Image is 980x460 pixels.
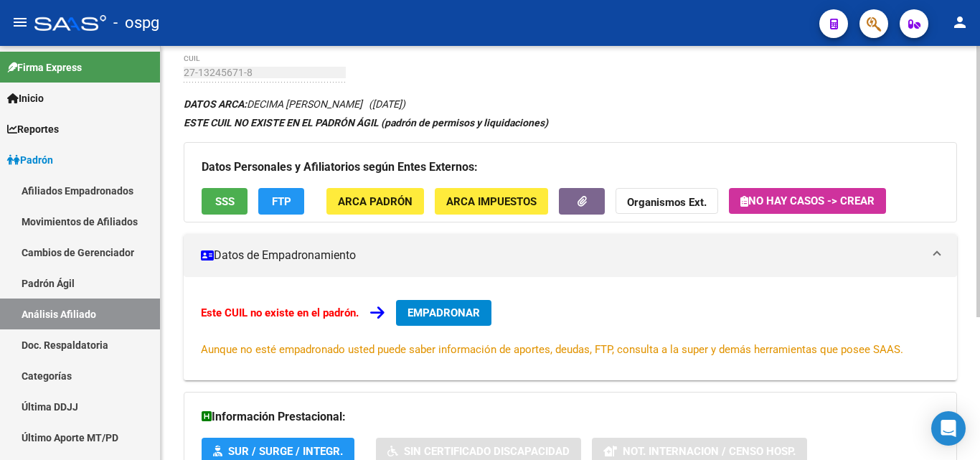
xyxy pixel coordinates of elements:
[272,195,291,208] span: FTP
[215,195,235,208] span: SSS
[11,14,29,31] mat-icon: menu
[396,300,491,326] button: EMPADRONAR
[228,445,343,458] span: SUR / SURGE / INTEGR.
[184,277,957,380] div: Datos de Empadronamiento
[7,121,59,137] span: Reportes
[435,188,548,215] button: ARCA Impuestos
[113,7,159,39] span: - ospg
[627,196,707,209] strong: Organismos Ext.
[184,117,548,128] strong: ESTE CUIL NO EXISTE EN EL PADRÓN ÁGIL (padrón de permisos y liquidaciones)
[202,407,939,427] h3: Información Prestacional:
[623,445,796,458] span: Not. Internacion / Censo Hosp.
[338,195,413,208] span: ARCA Padrón
[201,248,923,263] mat-panel-title: Datos de Empadronamiento
[404,445,570,458] span: Sin Certificado Discapacidad
[184,98,247,110] strong: DATOS ARCA:
[202,157,939,177] h3: Datos Personales y Afiliatorios según Entes Externos:
[7,152,53,168] span: Padrón
[951,14,969,31] mat-icon: person
[446,195,537,208] span: ARCA Impuestos
[931,411,966,446] div: Open Intercom Messenger
[7,90,44,106] span: Inicio
[407,306,480,319] span: EMPADRONAR
[184,98,362,110] span: DECIMA [PERSON_NAME]
[740,194,875,207] span: No hay casos -> Crear
[201,306,359,319] strong: Este CUIL no existe en el padrón.
[326,188,424,215] button: ARCA Padrón
[7,60,82,75] span: Firma Express
[369,98,405,110] span: ([DATE])
[258,188,304,215] button: FTP
[184,234,957,277] mat-expansion-panel-header: Datos de Empadronamiento
[616,188,718,215] button: Organismos Ext.
[202,188,248,215] button: SSS
[201,343,903,356] span: Aunque no esté empadronado usted puede saber información de aportes, deudas, FTP, consulta a la s...
[729,188,886,214] button: No hay casos -> Crear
